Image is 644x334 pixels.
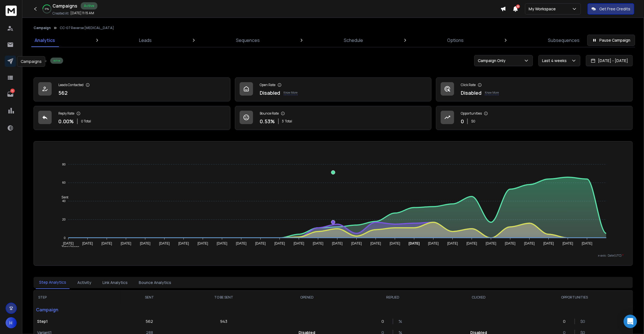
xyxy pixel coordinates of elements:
[146,319,153,324] p: 562
[381,319,387,324] p: 0
[548,37,579,44] p: Subsequences
[235,77,432,101] a: Open RateDisabledKnow More
[178,291,269,304] th: TO BE SENT
[529,6,558,12] p: My Workspace
[274,242,285,246] tspan: [DATE]
[542,58,569,63] p: Last 4 weeks
[197,242,208,246] tspan: [DATE]
[36,276,70,289] button: Step Analytics
[217,242,227,246] tspan: [DATE]
[582,242,593,246] tspan: [DATE]
[587,35,635,46] button: Pause Campaign
[45,7,49,11] p: 37 %
[390,242,400,246] tspan: [DATE]
[467,242,477,246] tspan: [DATE]
[313,242,323,246] tspan: [DATE]
[340,34,366,47] a: Schedule
[64,236,65,240] tspan: 0
[81,2,97,10] div: Active
[260,117,275,125] p: 0.53 %
[43,254,624,258] p: x-axis : Date(UTC)
[447,37,464,44] p: Options
[50,58,63,64] div: Active
[17,56,45,67] div: Campaigns
[62,163,65,166] tspan: 80
[34,291,121,304] th: STEP
[62,181,65,184] tspan: 60
[70,11,94,15] p: [DATE] 11:15 AM
[563,242,573,246] tspan: [DATE]
[543,242,554,246] tspan: [DATE]
[6,317,17,328] button: H
[588,3,634,15] button: Get Free Credits
[178,242,189,246] tspan: [DATE]
[53,3,77,9] h1: Campaigns
[461,83,476,87] p: Click Rate
[139,37,152,44] p: Leads
[517,291,633,304] th: OPPORTUNITIES
[461,117,464,125] p: 0
[58,83,84,87] p: Leads Contacted
[524,242,535,246] tspan: [DATE]
[563,319,569,324] p: 0
[260,111,279,116] p: Bounce Rate
[436,77,633,101] a: Click RateDisabledKnow More
[10,89,15,93] p: 15
[371,242,381,246] tspan: [DATE]
[447,242,458,246] tspan: [DATE]
[140,242,151,246] tspan: [DATE]
[233,34,263,47] a: Sequences
[351,242,362,246] tspan: [DATE]
[58,111,74,116] p: Reply Rate
[5,89,16,100] a: 15
[236,242,247,246] tspan: [DATE]
[57,195,68,199] span: Sent
[34,26,51,30] button: Campaign
[81,119,91,124] p: 0 Total
[34,304,121,315] p: Campaign
[478,58,508,63] p: Campaign Only
[235,106,432,130] a: Bounce Rate0.53%3Total
[599,6,630,12] p: Get Free Credits
[586,55,633,66] button: [DATE] - [DATE]
[428,242,439,246] tspan: [DATE]
[285,119,292,124] span: Total
[58,117,74,125] p: 0.00 %
[34,77,230,101] a: Leads Contacted562
[624,315,637,328] div: Open Intercom Messenger
[63,242,73,246] tspan: [DATE]
[332,242,343,246] tspan: [DATE]
[136,34,155,47] a: Leads
[344,37,363,44] p: Schedule
[269,291,345,304] th: OPENED
[516,4,520,8] span: 50
[220,319,227,324] p: 943
[485,91,499,95] p: Know More
[135,276,175,289] button: Bounce Analytics
[260,83,275,87] p: Open Rate
[260,89,280,97] p: Disabled
[58,89,68,97] p: 562
[121,242,131,246] tspan: [DATE]
[486,242,497,246] tspan: [DATE]
[461,111,482,116] p: Opportunities
[282,119,284,124] span: 3
[545,34,583,47] a: Subsequences
[581,319,586,324] p: $ 0
[409,242,420,246] tspan: [DATE]
[505,242,516,246] tspan: [DATE]
[461,89,481,97] p: Disabled
[255,242,266,246] tspan: [DATE]
[34,106,230,130] a: Reply Rate0.00%0 Total
[62,199,65,203] tspan: 40
[60,26,114,30] p: CC-07 Reverse [MEDICAL_DATA]
[444,34,467,47] a: Options
[57,245,79,249] span: Total Opens
[62,218,65,221] tspan: 20
[284,91,298,95] p: Know More
[441,291,517,304] th: CLICKED
[99,276,131,289] button: Link Analytics
[436,106,633,130] a: Opportunities0$0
